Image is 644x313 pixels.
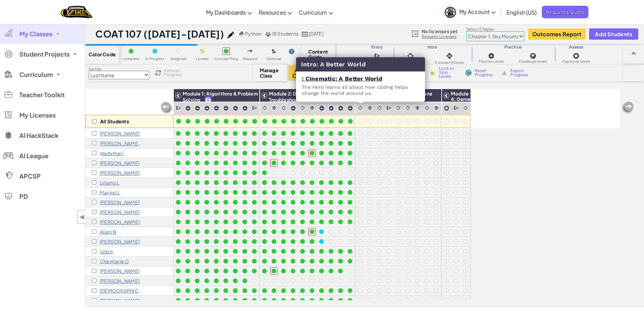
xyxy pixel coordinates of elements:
img: IconCinematic.svg [376,105,383,111]
span: Module 4: Game Design & Capstone Project [451,90,474,118]
span: Challenge Levels [519,60,547,63]
span: Skipped [243,57,257,61]
p: Jesus T [100,288,142,293]
span: [DATE] [309,30,323,37]
img: calendar.svg [302,32,308,37]
img: IconCutscene.svg [454,105,460,111]
img: IconInteractive.svg [433,105,440,111]
img: IconCutscene.svg [386,105,393,111]
span: Reset Progress [475,69,495,77]
h3: Intro [393,44,471,50]
span: English (US) [507,9,537,16]
a: Curriculum [295,3,336,21]
p: Angelica M [100,200,140,205]
span: Refresh Progress [164,69,185,77]
p: Sebastian T [100,298,140,303]
img: IconSkippedLevel.svg [247,49,253,52]
span: My Dashboards [206,9,246,16]
label: Sort by [89,66,149,72]
p: Carlos S [100,268,140,274]
span: Curriculum [19,71,53,78]
span: Concept Flag [214,57,238,61]
p: Pineda E [100,141,142,146]
img: IconInteractive.svg [414,105,421,111]
img: IconPracticeLevel.svg [338,105,344,111]
h1: COAT 107 ([DATE]-[DATE]) [95,27,224,40]
span: No licenses yet [422,28,458,34]
span: Module 2: Debugging & Troubleshooting [269,90,324,103]
img: IconReload.svg [155,69,162,76]
img: Arrow_Left_Inactive.png [621,101,634,114]
p: axel sosa [100,278,140,284]
img: IconLock.svg [429,69,436,76]
img: IconCutscene.svg [374,52,381,60]
img: avatar [445,7,456,18]
label: Select Chapter [466,26,524,32]
img: IconPracticeLevel.svg [319,105,325,111]
img: IconPracticeLevel.svg [204,105,210,111]
span: ◀ [79,212,85,222]
img: IconCinematic.svg [299,105,306,111]
p: Lylianis L [100,180,119,185]
span: In Progress [145,57,164,61]
a: Resources [255,3,295,21]
img: IconHint.svg [289,49,294,54]
span: Resources [259,9,286,16]
span: Student Projects [19,51,70,57]
h3: Practice [472,44,555,50]
img: IconPracticeLevel.svg [290,105,296,111]
span: Export Progress [510,69,531,77]
span: Intro: A Better World [301,61,366,68]
p: Cheimarie O [100,258,129,264]
button: Add Students [589,28,638,40]
span: Concept Checks [435,61,464,64]
img: IconInteractive.svg [309,105,315,111]
a: : Cinematic: A Better World [302,75,382,82]
img: IconFreeLevelv2.svg [205,97,211,104]
p: john L [100,170,140,175]
p: julio o [100,249,113,254]
span: My Classes [19,31,52,37]
img: MultipleUsers.png [265,32,271,37]
p: Claudia M [100,209,140,215]
span: 18 Students [272,30,299,37]
span: Capstone Levels [562,60,590,63]
span: Assigned [171,57,187,61]
img: IconCinematic.svg [395,105,402,111]
span: Content Guide [308,49,328,60]
img: IconChallengeLevel.svg [530,53,536,59]
img: IconCapstoneLevel.svg [573,53,579,59]
img: IconPracticeLevel.svg [223,105,229,111]
img: IconCinematic.svg [424,105,430,111]
span: My Licenses [19,112,56,118]
img: IconPracticeLevel.svg [488,53,495,59]
img: IconPracticeLevel.svg [233,105,238,111]
p: gladymar j [100,150,124,156]
img: IconCinematic.svg [462,105,469,111]
img: python.png [239,32,244,37]
a: English (US) [503,3,540,21]
span: Teacher Toolkit [19,92,65,98]
p: Maykel L [100,190,120,195]
span: My Account [459,8,496,15]
span: Manage Class [260,67,280,78]
img: IconPracticeLevel.svg [185,105,191,111]
span: Request a Quote [542,6,588,18]
button: Outcomes Report [528,28,586,40]
p: Armando J [100,160,140,166]
a: My Dashboards [203,3,255,21]
p: All Students [100,119,129,124]
span: AI League [19,153,49,159]
img: IconCinematic.svg [261,105,268,111]
img: IconPracticeLevel.svg [195,105,200,111]
button: Assign Content [288,65,319,81]
p: Yahir Negron [100,239,140,244]
img: IconInteractive.svg [271,105,277,111]
img: iconPencil.svg [227,32,234,38]
img: Home [61,5,92,19]
span: Curriculum [299,9,327,16]
img: IconPracticeLevel.svg [214,105,219,111]
img: IconCutscene.svg [252,105,258,111]
span: Lock or Skip Levels [439,66,459,79]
